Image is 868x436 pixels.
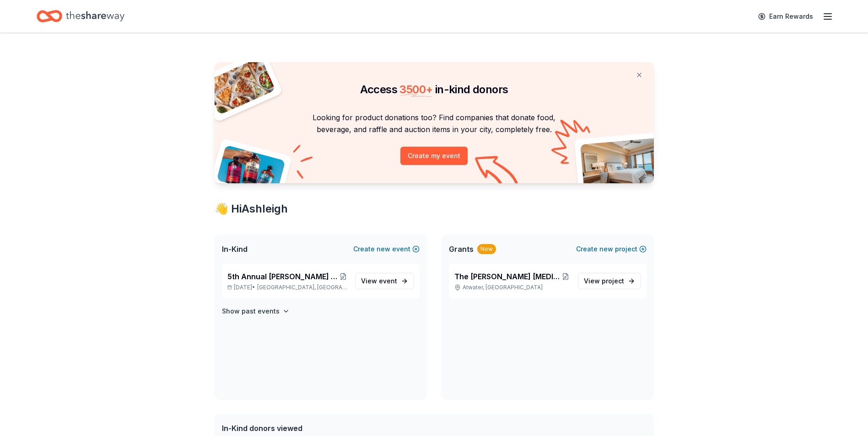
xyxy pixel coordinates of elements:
span: View [361,276,397,287]
span: new [377,244,390,255]
button: Createnewevent [353,244,420,255]
a: View project [578,273,641,289]
div: In-Kind donors viewed [222,423,426,434]
img: Curvy arrow [475,156,521,190]
p: Atwater, [GEOGRAPHIC_DATA] [454,284,571,291]
span: event [379,277,397,285]
a: View event [355,273,414,289]
a: Earn Rewards [753,8,819,25]
span: 3500 + [399,83,432,96]
span: 5th Annual [PERSON_NAME] Memorial Truck Show & Tractor Pulls [227,271,339,282]
button: Show past events [222,306,290,317]
span: In-Kind [222,244,248,255]
p: [DATE] • [227,284,348,291]
span: View [584,276,624,287]
span: Grants [449,244,474,255]
div: 👋 Hi Ashleigh [215,202,654,216]
span: project [602,277,624,285]
span: Access in-kind donors [360,83,508,96]
span: The [PERSON_NAME] [MEDICAL_DATA] Foundation inc [454,271,561,282]
img: Pizza [204,57,275,115]
span: new [599,244,613,255]
a: Home [37,5,124,27]
span: [GEOGRAPHIC_DATA], [GEOGRAPHIC_DATA] [257,284,347,291]
h4: Show past events [222,306,280,317]
button: Create my event [400,147,468,165]
div: New [477,244,496,254]
button: Createnewproject [576,244,647,255]
p: Looking for product donations too? Find companies that donate food, beverage, and raffle and auct... [226,112,643,136]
